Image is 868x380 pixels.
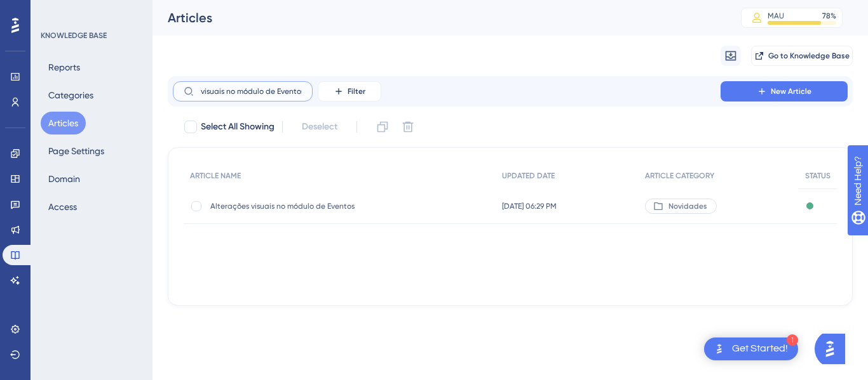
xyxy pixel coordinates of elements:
span: ARTICLE NAME [190,171,241,181]
iframe: UserGuiding AI Assistant Launcher [815,330,853,368]
span: STATUS [805,171,831,181]
div: MAU [768,11,784,21]
img: launcher-image-alternative-text [712,341,727,357]
span: [DATE] 06:29 PM [502,201,557,211]
span: Select All Showing [201,119,275,134]
button: Go to Knowledge Base [751,46,853,66]
span: Deselect [302,119,337,134]
span: Need Help? [30,3,79,18]
button: Domain [41,167,88,190]
div: Get Started! [732,342,788,356]
div: Articles [168,9,709,27]
span: Go to Knowledge Base [768,51,850,61]
button: Articles [41,112,86,134]
div: Open Get Started! checklist, remaining modules: 1 [704,337,798,360]
input: Search [199,87,302,96]
span: UPDATED DATE [502,171,555,181]
div: 1 [787,334,798,346]
span: New Article [771,86,811,96]
button: Deselect [290,115,349,138]
div: KNOWLEDGE BASE [41,30,107,41]
button: New Article [721,81,848,102]
button: Access [41,195,85,218]
span: Novidades [668,201,707,211]
span: Alterações visuais no módulo de Eventos [210,201,414,211]
button: Filter [318,81,381,102]
div: 78 % [822,11,836,21]
button: Categories [41,84,101,107]
button: Reports [41,56,88,79]
span: Filter [348,86,365,96]
span: ARTICLE CATEGORY [645,171,714,181]
button: Page Settings [41,140,112,162]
